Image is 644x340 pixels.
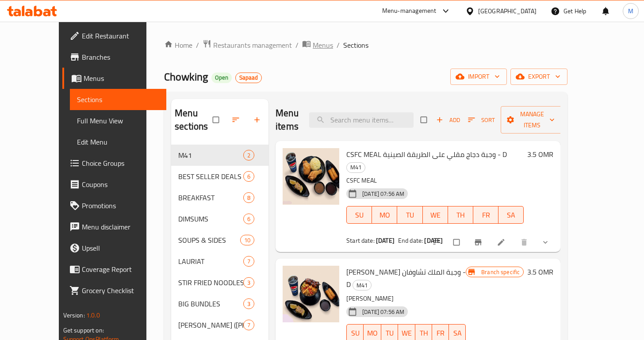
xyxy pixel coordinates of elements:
div: BIG BUNDLES [178,298,243,309]
input: search [309,112,414,128]
span: Branch specific [478,268,523,276]
span: Grocery Checklist [82,285,159,296]
div: [GEOGRAPHIC_DATA] [478,6,537,16]
span: 8 [244,194,254,202]
button: export [510,69,567,85]
span: import [457,71,500,82]
span: Select to update [448,234,467,251]
div: items [243,192,254,203]
span: LAURIAT [178,256,243,267]
a: Coupons [62,174,166,195]
span: CSFC MEAL وجبة دجاج مقلي على الطريقة الصينية - D [346,148,507,161]
a: Promotions [62,195,166,216]
button: SU [346,206,372,224]
button: TU [397,206,422,224]
a: Edit Restaurant [62,25,166,46]
span: Chowking [164,67,208,87]
div: CHAO FAN (FRIED RICE) [178,320,243,330]
span: [PERSON_NAME] ([PERSON_NAME]) [178,320,243,330]
span: WE [402,327,412,340]
span: export [517,71,560,82]
div: M41 [353,280,372,290]
div: DIMSUMS6 [171,208,268,229]
span: Menus [313,40,333,50]
a: Branches [62,46,166,68]
span: 1.0.0 [86,309,100,321]
button: Branch-specific-item [468,233,490,252]
span: FR [436,327,445,340]
span: Branches [82,52,159,62]
a: Upsell [62,237,166,259]
span: SA [502,209,520,222]
span: Sections [77,94,159,105]
img: King Chaofan Meal وجبة الملك تشاوفان - D [283,266,339,322]
span: M41 [347,162,365,172]
button: show more [536,233,557,252]
span: Restaurants management [213,40,292,50]
span: Promotions [82,200,159,211]
span: SU [350,327,360,340]
span: Upsell [82,243,159,253]
button: Sort [466,113,497,127]
span: 10 [241,236,254,244]
a: Sections [70,89,166,110]
b: [DATE] [424,235,443,246]
div: Open [211,73,232,83]
a: Grocery Checklist [62,280,166,301]
span: TU [401,209,419,222]
span: Select all sections [207,111,226,128]
span: Coupons [82,179,159,190]
span: 6 [244,172,254,181]
div: items [243,298,254,309]
span: 3 [244,300,254,308]
a: Menus [302,39,333,51]
span: Edit Restaurant [82,31,159,41]
div: items [240,235,254,245]
button: SA [498,206,524,224]
span: [PERSON_NAME] وجبة الملك تشاوفان - D [346,265,466,291]
span: [DATE] 07:56 AM [359,190,408,198]
li: / [196,40,199,50]
span: 2 [244,151,254,160]
div: items [243,320,254,330]
a: Full Menu View [70,110,166,131]
p: CSFC MEAL [346,175,524,186]
button: delete [514,233,536,252]
span: M41 [178,150,243,160]
a: Choice Groups [62,153,166,174]
span: Sort sections [226,110,247,130]
span: BREAKFAST [178,192,243,203]
div: SOUPS & SIDES10 [171,229,268,251]
span: SOUPS & SIDES [178,235,240,245]
a: Menu disclaimer [62,216,166,237]
button: sort-choices [427,233,448,252]
span: MO [367,327,378,340]
a: Edit menu item [497,238,507,247]
div: BREAKFAST8 [171,187,268,208]
svg: Show Choices [541,238,550,247]
button: TH [448,206,473,224]
span: SA [452,327,462,340]
span: Get support on: [63,325,104,336]
span: M41 [353,280,371,290]
h2: Menu items [276,107,299,133]
div: BIG BUNDLES3 [171,293,268,314]
div: items [243,171,254,182]
span: STIR FRIED NOODLES [178,277,243,288]
button: MO [372,206,397,224]
div: DIMSUMS [178,214,243,224]
li: / [295,40,299,50]
button: FR [473,206,498,224]
a: Coverage Report [62,259,166,280]
span: Menus [84,73,159,84]
span: Sapaad [236,74,261,81]
span: Open [211,74,232,81]
span: Add item [434,113,462,127]
span: M [628,6,633,16]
